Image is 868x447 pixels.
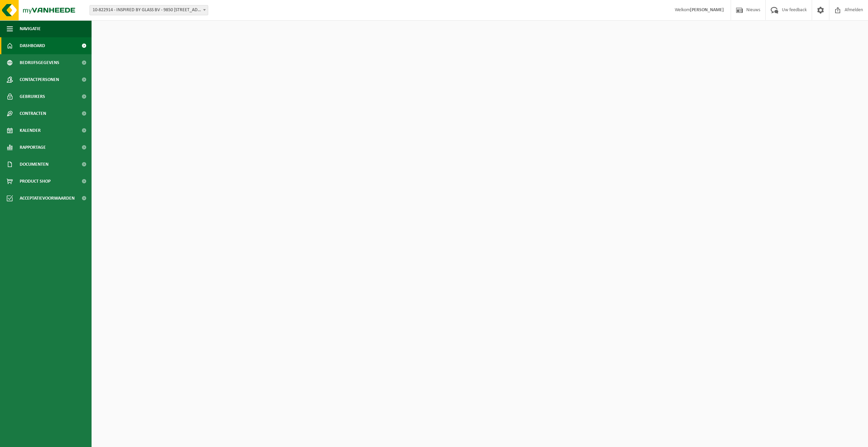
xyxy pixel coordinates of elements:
span: Bedrijfsgegevens [20,54,59,71]
span: 10-822914 - INSPIRED BY GLASS BV - 9850 LANDEGEM, VOSSELARESTRAAT 71C (BUS 1) [90,5,208,15]
span: Navigatie [20,20,41,37]
span: Product Shop [20,173,51,190]
span: Rapportage [20,139,46,156]
span: Acceptatievoorwaarden [20,190,75,207]
span: Documenten [20,156,48,173]
span: Dashboard [20,37,45,54]
strong: [PERSON_NAME] [690,7,724,13]
span: 10-822914 - INSPIRED BY GLASS BV - 9850 LANDEGEM, VOSSELARESTRAAT 71C (BUS 1) [90,5,208,15]
span: Contactpersonen [20,71,59,88]
span: Kalender [20,122,41,139]
span: Gebruikers [20,88,45,105]
span: Contracten [20,105,46,122]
